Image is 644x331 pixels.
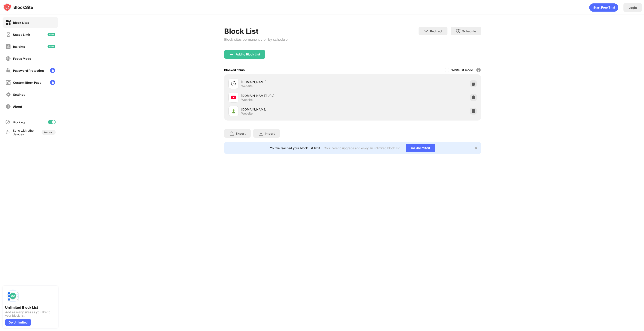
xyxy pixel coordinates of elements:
div: Login [629,6,637,9]
img: new-icon.svg [48,45,55,48]
img: x-button.svg [474,146,478,150]
img: push-block-list.svg [5,288,21,304]
img: insights-off.svg [6,44,11,49]
img: favicons [231,109,236,114]
div: Blocked Items [224,68,245,72]
img: favicons [231,81,236,86]
div: About [13,105,22,108]
div: Focus Mode [13,57,31,60]
div: Website [241,84,253,88]
div: You’ve reached your block list limit. [270,146,321,150]
div: Settings [13,93,25,96]
div: [DOMAIN_NAME][URL] [241,93,353,98]
div: Block Sites [13,21,29,24]
div: [DOMAIN_NAME] [241,80,353,84]
img: lock-menu.svg [50,80,55,85]
div: Unlimited Block List [5,305,56,310]
div: Go Unlimited [5,319,31,326]
img: time-usage-off.svg [6,32,11,37]
div: Add to Block List [236,53,260,56]
div: Go Unlimited [406,144,435,152]
div: Password Protection [13,69,44,72]
div: Disabled [44,131,53,134]
img: about-off.svg [6,104,11,109]
img: lock-menu.svg [50,68,55,73]
div: Schedule [462,29,476,33]
img: settings-off.svg [6,92,11,97]
div: Custom Block Page [13,81,41,84]
div: [DOMAIN_NAME] [241,107,353,112]
img: blocking-icon.svg [5,119,10,125]
div: Sync with other devices [13,129,35,136]
img: favicons [231,95,236,100]
img: focus-off.svg [6,56,11,61]
div: Website [241,112,253,115]
div: Block List [224,27,288,36]
div: Usage Limit [13,33,30,36]
div: Block sites permanently or by schedule [224,37,288,42]
img: logo-blocksite.svg [3,3,33,12]
img: password-protection-off.svg [6,68,11,73]
div: Website [241,98,253,102]
div: Click here to upgrade and enjoy an unlimited block list. [324,146,401,150]
div: Add as many sites as you like to your block list [5,310,56,317]
div: Whitelist mode [451,68,473,72]
img: block-on.svg [6,20,11,25]
div: Export [236,132,246,135]
div: Blocking [13,120,25,124]
img: new-icon.svg [48,33,55,36]
img: customize-block-page-off.svg [6,80,11,85]
div: Insights [13,45,25,48]
img: sync-icon.svg [5,130,10,135]
div: Redirect [430,29,442,33]
div: Import [265,132,275,135]
div: animation [589,3,618,12]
